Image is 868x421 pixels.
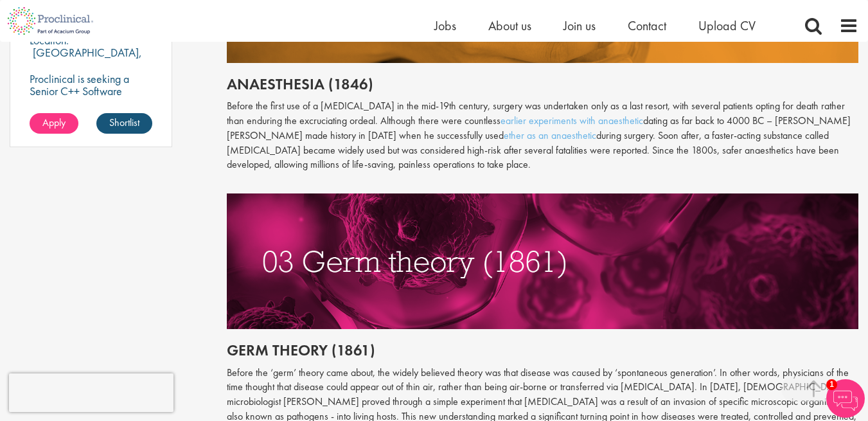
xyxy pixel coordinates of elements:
iframe: reCAPTCHA [9,373,173,412]
a: ether as an anaesthetic [504,129,596,142]
a: Shortlist [96,113,152,134]
p: [GEOGRAPHIC_DATA], [GEOGRAPHIC_DATA] [30,45,142,72]
a: Jobs [434,17,456,34]
p: Before the first use of a [MEDICAL_DATA] in the mid-19th century, surgery was undertaken only as ... [227,99,858,172]
h2: Germ theory (1861) [227,342,858,359]
img: Chatbot [826,379,865,418]
h2: Anaesthesia (1846) [227,76,858,93]
a: earlier experiments with anaesthetic [500,114,643,127]
p: Proclinical is seeking a Senior C++ Software Engineer to permanently join their dynamic team in [... [30,73,152,134]
span: Apply [42,116,66,129]
a: Join us [563,17,596,34]
a: About us [488,17,531,34]
a: Contact [628,17,666,34]
img: germ theory [227,193,858,329]
a: Apply [30,113,78,134]
span: 1 [826,379,837,390]
a: Upload CV [698,17,756,34]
